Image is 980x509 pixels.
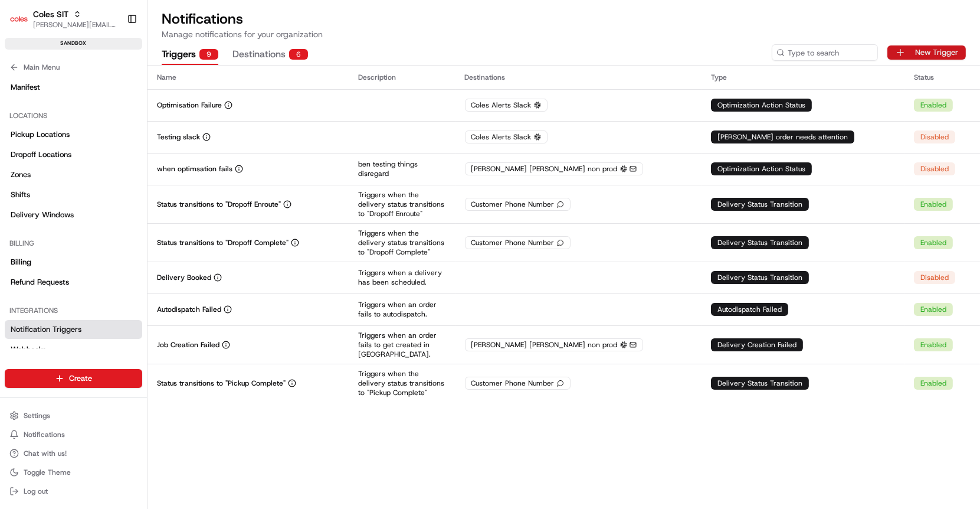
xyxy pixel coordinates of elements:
[11,169,31,180] span: Zones
[359,331,446,359] p: Triggers when an order fails to get created in [GEOGRAPHIC_DATA].
[157,273,211,282] p: Delivery Booked
[5,445,142,462] button: Chat with us!
[887,45,966,60] button: New Trigger
[465,99,548,112] div: Coles Alerts Slack
[40,124,149,133] div: We're available if you need us!
[5,145,142,164] a: Dropoff Locations
[5,125,142,144] a: Pickup Locations
[11,257,31,267] span: Billing
[162,45,218,65] button: Triggers
[162,28,966,40] p: Manage notifications for your organization
[711,99,812,112] div: Optimization Action Status
[465,338,643,351] div: [PERSON_NAME] [PERSON_NAME] non prod
[12,11,35,35] img: Nash
[83,199,143,208] a: Powered byPylon
[5,320,142,339] a: Notification Triggers
[157,73,340,82] div: Name
[24,63,60,72] span: Main Menu
[359,190,446,218] p: Triggers when the delivery status transitions to "Dropoff Enroute"
[33,8,68,20] button: Coles SIT
[5,273,142,292] a: Refund Requests
[11,82,40,93] span: Manifest
[157,340,219,350] p: Job Creation Failed
[5,407,142,424] button: Settings
[914,73,971,82] div: Status
[914,377,953,390] div: Enabled
[24,468,71,477] span: Toggle Theme
[711,271,809,284] div: Delivery Status Transition
[359,369,446,397] p: Triggers when the delivery status transitions to "Pickup Complete"
[11,149,71,160] span: Dropoff Locations
[12,112,33,133] img: 1736555255976-a54dd68f-1ca7-489b-9aae-adbdc363a1c4
[11,190,30,200] span: Shifts
[199,49,218,60] div: 9
[157,305,221,314] p: Autodispatch Failed
[157,164,232,174] p: when optimsation fails
[5,78,142,97] a: Manifest
[157,132,200,142] p: Testing slack
[5,185,142,204] a: Shifts
[11,277,69,288] span: Refund Requests
[914,338,953,351] div: Enabled
[465,198,571,211] div: Customer Phone Number
[359,159,446,178] p: ben testing things disregard
[11,344,46,355] span: Webhooks
[772,44,878,61] input: Type to search
[359,229,446,257] p: Triggers when the delivery status transitions to "Dropoff Complete"
[711,338,803,351] div: Delivery Creation Failed
[5,38,142,50] div: sandbox
[5,464,142,481] button: Toggle Theme
[465,130,548,143] div: Coles Alerts Slack
[5,5,122,33] button: Coles SITColes SIT[PERSON_NAME][EMAIL_ADDRESS][DOMAIN_NAME]
[24,430,65,439] span: Notifications
[33,20,117,30] button: [PERSON_NAME][EMAIL_ADDRESS][DOMAIN_NAME]
[5,483,142,500] button: Log out
[40,112,194,124] div: Start new chat
[232,45,308,65] button: Destinations
[914,162,955,175] div: Disabled
[465,162,643,175] div: [PERSON_NAME] [PERSON_NAME] non prod
[914,198,953,211] div: Enabled
[157,200,281,209] p: Status transitions to "Dropoff Enroute"
[12,47,215,66] p: Welcome 👋
[112,171,189,182] span: API Documentation
[31,76,195,88] input: Clear
[465,236,571,249] div: Customer Phone Number
[5,340,142,359] a: Webhooks
[914,236,953,249] div: Enabled
[24,487,48,496] span: Log out
[359,268,446,287] p: Triggers when a delivery has been scheduled.
[289,49,308,60] div: 6
[117,200,143,208] span: Pylon
[914,130,955,143] div: Disabled
[24,411,50,420] span: Settings
[162,9,966,28] h1: Notifications
[11,129,70,140] span: Pickup Locations
[711,73,895,82] div: Type
[465,377,571,390] div: Customer Phone Number
[95,166,194,187] a: 💻API Documentation
[100,172,109,181] div: 💻
[69,373,92,384] span: Create
[5,369,142,388] button: Create
[5,301,142,320] div: Integrations
[5,426,142,443] button: Notifications
[914,303,953,316] div: Enabled
[914,99,953,112] div: Enabled
[5,234,142,253] div: Billing
[24,449,67,458] span: Chat with us!
[5,106,142,125] div: Locations
[711,130,854,143] div: [PERSON_NAME] order needs attention
[201,116,215,130] button: Start new chat
[711,303,788,316] div: Autodispatch Failed
[24,171,90,182] span: Knowledge Base
[914,271,955,284] div: Disabled
[9,9,28,28] img: Coles SIT
[359,300,446,319] p: Triggers when an order fails to autodispatch.
[11,210,74,220] span: Delivery Windows
[465,73,693,82] div: Destinations
[359,73,446,82] div: Description
[5,165,142,184] a: Zones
